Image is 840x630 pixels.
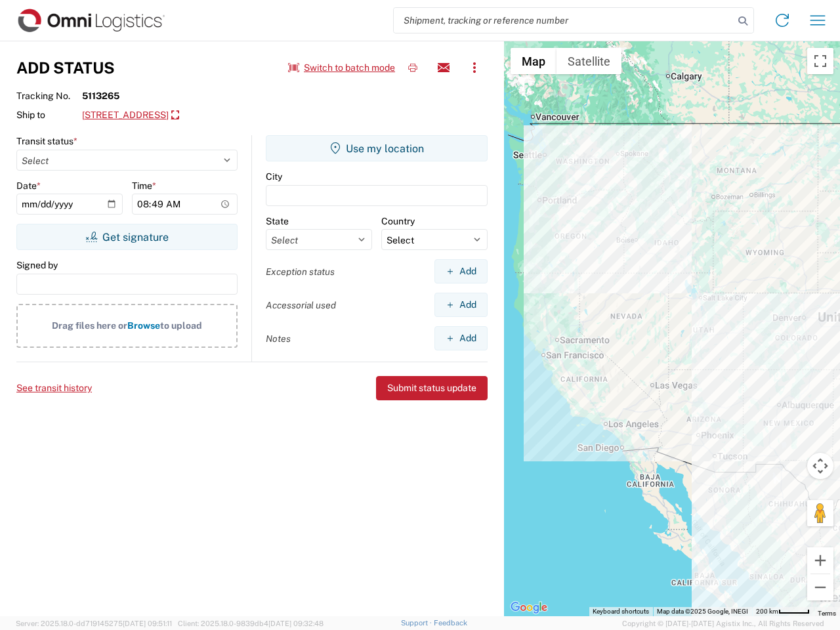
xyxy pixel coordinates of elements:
label: City [266,171,282,182]
button: Show street map [511,48,556,74]
a: Feedback [434,619,467,627]
label: State [266,215,289,227]
a: Terms [818,610,836,617]
button: Get signature [16,224,238,250]
button: Map camera controls [807,453,833,479]
span: Server: 2025.18.0-dd719145275 [16,619,172,627]
button: Use my location [266,135,488,161]
button: Toggle fullscreen view [807,48,833,74]
button: Zoom in [807,547,833,574]
label: Exception status [266,266,335,278]
span: Client: 2025.18.0-9839db4 [178,619,324,627]
button: Drag Pegman onto the map to open Street View [807,500,833,526]
button: Add [434,259,488,283]
button: Zoom out [807,574,833,600]
span: to upload [160,320,202,331]
span: Map data ©2025 Google, INEGI [657,608,748,615]
button: Keyboard shortcuts [593,607,649,616]
label: Signed by [16,259,58,271]
button: Submit status update [376,376,488,400]
button: Add [434,326,488,350]
label: Transit status [16,135,77,147]
label: Accessorial used [266,299,336,311]
button: Map Scale: 200 km per 44 pixels [752,607,814,616]
label: Date [16,180,41,192]
span: [DATE] 09:51:11 [123,619,172,627]
label: Country [381,215,415,227]
button: See transit history [16,377,92,399]
button: Add [434,293,488,317]
label: Notes [266,333,291,345]
h3: Add Status [16,58,115,77]
a: Support [401,619,434,627]
button: Switch to batch mode [288,57,395,79]
strong: 5113265 [82,90,119,102]
span: 200 km [756,608,778,615]
a: Open this area in Google Maps (opens a new window) [507,599,551,616]
span: Tracking No. [16,90,82,102]
img: Google [507,599,551,616]
input: Shipment, tracking or reference number [394,8,734,33]
span: Browse [127,320,160,331]
a: [STREET_ADDRESS] [82,104,179,127]
span: Ship to [16,109,82,121]
span: Copyright © [DATE]-[DATE] Agistix Inc., All Rights Reserved [622,618,824,629]
span: [DATE] 09:32:48 [268,619,324,627]
span: Drag files here or [52,320,127,331]
label: Time [132,180,156,192]
button: Show satellite imagery [556,48,621,74]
